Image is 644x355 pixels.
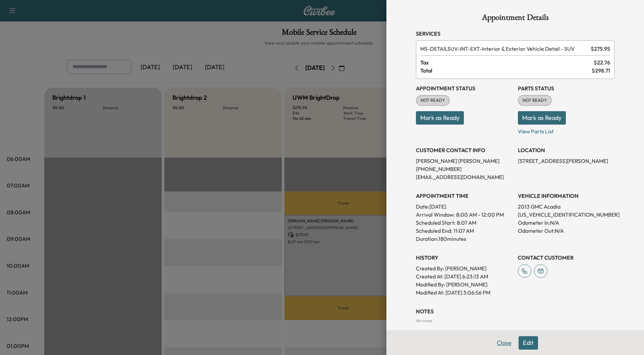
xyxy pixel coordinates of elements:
button: Close [492,336,516,350]
button: Mark as Ready [518,111,566,125]
p: Modified At : [DATE] 3:06:56 PM [416,289,513,297]
span: $ 298.71 [592,66,610,75]
span: Interior & Exterior Vehicle Detail - SUV [420,45,588,53]
p: Created By : [PERSON_NAME] [416,264,513,272]
h3: VEHICLE INFORMATION [518,192,614,200]
p: [PHONE_NUMBER] [416,165,513,173]
p: [EMAIL_ADDRESS][DOMAIN_NAME] [416,173,513,181]
h3: LOCATION [518,146,614,154]
h3: APPOINTMENT TIME [416,192,513,200]
h3: CUSTOMER CONTACT INFO [416,146,513,154]
h3: Appointment Status [416,84,513,92]
h3: Parts Status [518,84,614,92]
span: NOT READY [519,97,551,104]
p: [PERSON_NAME] [PERSON_NAME] [416,157,513,165]
button: Mark as Ready [416,111,464,125]
p: Created At : [DATE] 6:23:13 AM [416,272,513,280]
p: Scheduled Start: [416,219,455,227]
p: Odometer Out: N/A [518,227,614,235]
p: [US_VEHICLE_IDENTIFICATION_NUMBER] [518,211,614,219]
p: Duration: 180 minutes [416,235,513,243]
button: Edit [519,336,538,350]
p: Odometer In: N/A [518,219,614,227]
p: 8:07 AM [457,219,476,227]
span: Total [420,66,592,75]
span: Tax [420,58,594,66]
h1: Appointment Details [416,13,614,24]
p: Date: [DATE] [416,203,513,211]
p: Scheduled End: [416,227,452,235]
p: 2013 GMC Acadia [518,203,614,211]
span: $ 275.95 [591,45,610,53]
span: $ 22.76 [594,58,610,66]
h3: CONTACT CUSTOMER [518,254,614,262]
p: 11:07 AM [453,227,474,235]
p: Arrival Window: [416,211,513,219]
span: 8:00 AM - 12:00 PM [456,211,504,219]
p: [STREET_ADDRESS][PERSON_NAME] [518,157,614,165]
h3: NOTES [416,307,614,315]
h3: Services [416,30,614,38]
span: NOT READY [417,97,449,104]
p: Modified By : [PERSON_NAME] [416,280,513,289]
h3: History [416,254,513,262]
div: No notes [416,318,614,323]
p: View Parts List [518,125,614,135]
